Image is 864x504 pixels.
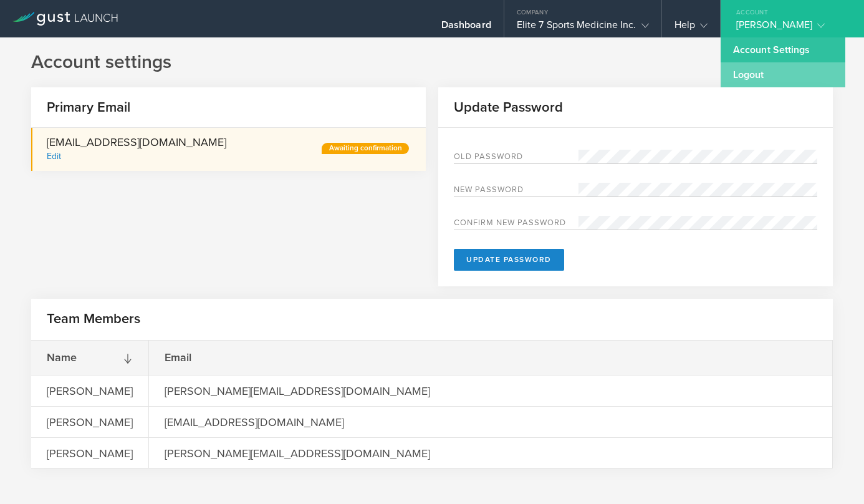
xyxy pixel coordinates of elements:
[31,407,148,437] div: [PERSON_NAME]
[322,143,409,154] div: Awaiting confirmation
[438,99,563,117] h2: Update Password
[149,376,446,405] div: [PERSON_NAME][EMAIL_ADDRESS][DOMAIN_NAME]
[736,19,842,37] div: [PERSON_NAME]
[454,219,578,230] label: Confirm new password
[31,50,833,75] h1: Account settings
[149,438,446,468] div: [PERSON_NAME][EMAIL_ADDRESS][DOMAIN_NAME]
[674,19,708,37] div: Help
[149,341,336,375] div: Email
[802,444,864,504] iframe: Chat Widget
[454,186,578,196] label: New password
[47,310,140,328] h2: Team Members
[149,407,360,437] div: [EMAIL_ADDRESS][DOMAIN_NAME]
[441,19,491,37] div: Dashboard
[47,151,61,162] div: Edit
[454,249,564,271] button: Update Password
[454,153,578,163] label: Old Password
[31,438,148,468] div: [PERSON_NAME]
[31,376,148,405] div: [PERSON_NAME]
[31,99,130,117] h2: Primary Email
[47,134,226,165] div: [EMAIL_ADDRESS][DOMAIN_NAME]
[517,19,649,37] div: Elite 7 Sports Medicine Inc.
[31,341,148,375] div: Name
